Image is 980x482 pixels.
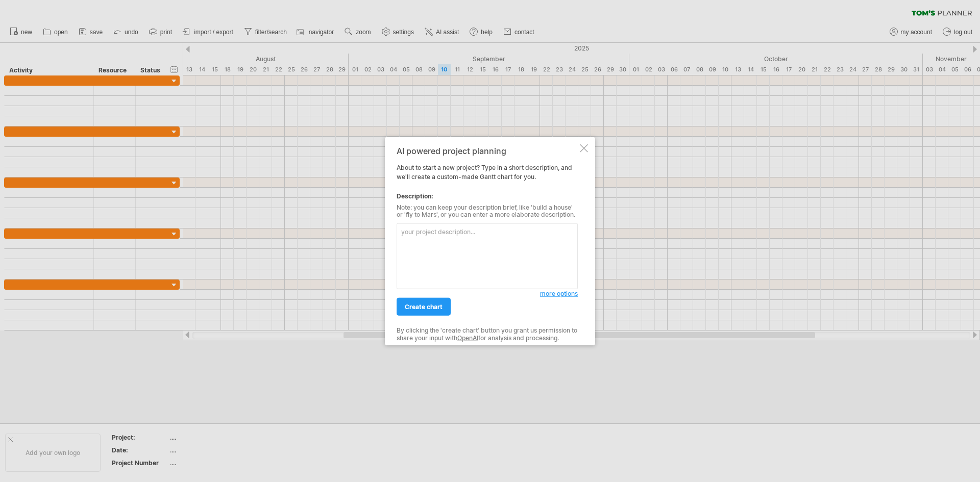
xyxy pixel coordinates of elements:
[397,146,578,155] div: AI powered project planning
[397,191,578,200] div: Description:
[397,204,578,218] div: Note: you can keep your description brief, like 'build a house' or 'fly to Mars', or you can ente...
[397,146,578,336] div: About to start a new project? Type in a short description, and we'll create a custom-made Gantt c...
[540,290,578,297] span: more options
[540,289,578,298] a: more options
[397,298,451,316] a: create chart
[457,334,478,341] a: OpenAI
[405,303,443,311] span: create chart
[397,327,578,342] div: By clicking the 'create chart' button you grant us permission to share your input with for analys...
